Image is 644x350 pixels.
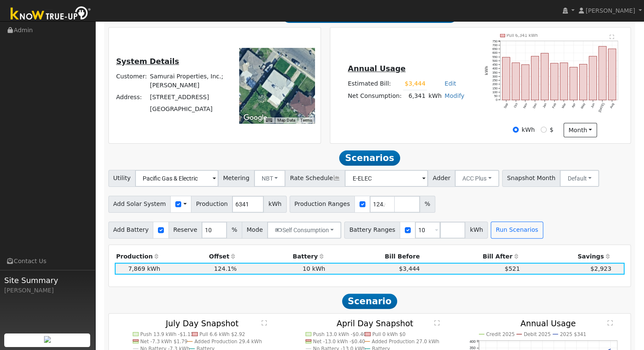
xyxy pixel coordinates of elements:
[492,43,498,47] text: 700
[610,103,616,109] text: Aug
[6,5,95,24] img: Know True-Up
[590,103,596,109] text: Jun
[455,170,499,187] button: ACC Plus
[494,94,498,98] text: 50
[609,49,616,100] rect: onclick=""
[313,339,365,344] text: Net -13.0 kWh -$0.40
[522,125,535,134] label: kWh
[421,251,521,263] th: Bill After
[485,66,489,75] text: kWh
[162,251,238,263] th: Offset
[570,67,578,100] rect: onclick=""
[227,222,242,239] span: %
[524,331,551,337] text: Debit 2025
[427,90,443,102] td: kWh
[254,170,286,187] button: NBT
[149,92,228,103] td: [STREET_ADDRESS]
[165,318,238,328] text: July Day Snapshot
[445,92,464,99] a: Modify
[116,57,179,66] u: System Details
[115,71,149,92] td: Customer:
[541,53,549,100] rect: onclick=""
[241,112,269,123] a: Open this area in Google Maps (opens a new window)
[531,56,539,100] rect: onclick=""
[578,253,604,260] span: Savings
[342,294,398,309] span: Scenario
[108,222,154,239] span: Add Battery
[337,318,413,328] text: April Day Snapshot
[502,170,561,187] span: Snapshot Month
[491,222,543,239] button: Run Scenarios
[372,339,439,344] text: Added Production 27.0 kWh
[552,103,557,109] text: Feb
[505,265,520,272] span: $521
[589,56,597,100] rect: onclick=""
[238,263,327,275] td: 10 kWh
[346,78,403,90] td: Estimated Bill:
[339,150,400,166] span: Scenarios
[277,117,295,123] button: Map Data
[267,222,341,239] button: Self Consumption
[403,78,427,90] td: $3,444
[561,102,567,109] text: Mar
[492,55,498,58] text: 550
[266,117,272,123] button: Keyboard shortcuts
[214,265,237,272] span: 124.1%
[470,346,476,350] text: 350
[486,331,515,337] text: Credit 2025
[313,331,367,337] text: Push 13.0 kWh -$0.40
[300,118,312,122] a: Terms (opens in new tab)
[108,196,171,213] span: Add Solar System
[550,125,553,134] label: $
[373,331,406,337] text: Pull 0 kWh $0
[560,170,599,187] button: Default
[4,275,91,286] span: Site Summary
[169,222,202,239] span: Reserve
[115,251,162,263] th: Production
[445,80,456,87] a: Edit
[44,336,51,343] img: retrieve
[262,320,267,326] text: 
[115,263,162,275] td: 7,869 kWh
[599,46,607,100] rect: onclick=""
[496,98,498,102] text: 0
[135,170,218,187] input: Select a Utility
[513,103,519,108] text: Oct
[403,90,427,102] td: 6,341
[115,92,149,103] td: Address:
[263,196,286,213] span: kWh
[590,265,611,272] span: $2,923
[4,286,91,295] div: [PERSON_NAME]
[492,51,498,55] text: 600
[140,339,188,344] text: Net -7.3 kWh $1.79
[149,103,228,115] td: [GEOGRAPHIC_DATA]
[492,82,498,86] text: 200
[608,320,613,326] text: 
[541,127,547,133] input: $
[492,75,498,78] text: 300
[242,222,268,239] span: Mode
[345,170,428,187] input: Select a Rate Schedule
[502,57,510,100] rect: onclick=""
[194,339,262,344] text: Added Production 29.4 kWh
[285,170,345,187] span: Rate Schedule
[344,222,400,239] span: Battery Ranges
[571,102,577,108] text: Apr
[507,33,538,38] text: Pull 6,341 kWh
[492,39,498,43] text: 750
[492,63,498,67] text: 450
[522,64,529,100] rect: onclick=""
[428,170,455,187] span: Adder
[492,78,498,82] text: 250
[542,103,547,109] text: Jan
[598,103,606,113] text: [DATE]
[399,265,420,272] span: $3,444
[580,64,587,100] rect: onclick=""
[492,70,498,74] text: 350
[346,90,403,102] td: Net Consumption:
[492,90,498,94] text: 100
[191,196,232,213] span: Production
[290,196,355,213] span: Production Ranges
[492,67,498,70] text: 400
[586,7,635,14] span: [PERSON_NAME]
